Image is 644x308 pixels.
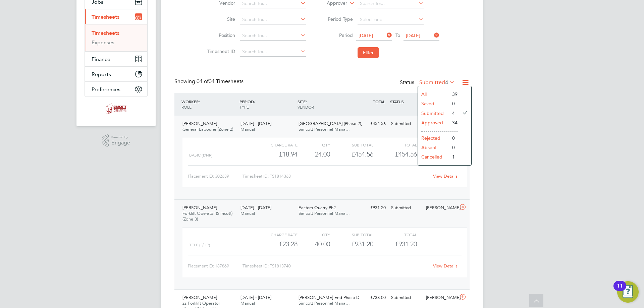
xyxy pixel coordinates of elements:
li: Cancelled [418,152,449,162]
span: Forklift Operator (Simcott) (Zone 3) [182,210,232,222]
div: Sub Total [330,231,373,239]
a: Timesheets [92,30,119,36]
div: Timesheet ID: TS1814363 [243,171,429,182]
div: £23.28 [254,239,298,250]
li: Absent [418,143,449,152]
span: 04 of [197,78,209,85]
div: Total [373,141,417,149]
button: Timesheets [85,9,147,24]
a: View Details [433,263,458,269]
button: Reports [85,67,147,81]
li: 0 [449,133,458,143]
span: Timesheets [92,14,119,20]
label: Submitted [419,79,455,86]
span: Reports [92,71,111,77]
li: Saved [418,99,449,108]
span: [PERSON_NAME] [182,295,217,300]
span: Basic (£/HR) [189,153,212,158]
button: Filter [358,47,379,58]
div: Status [400,78,456,87]
span: Powered by [111,134,130,140]
li: 0 [449,143,458,152]
input: Search for... [240,31,306,41]
img: simcott-logo-retina.png [106,104,127,114]
li: 39 [449,89,458,99]
label: Site [205,16,235,22]
span: tele (£/HR) [189,243,210,247]
div: Submitted [388,292,423,303]
span: Engage [111,140,130,146]
li: Submitted [418,109,449,118]
span: / [199,99,200,104]
span: [DATE] [406,33,420,39]
span: [DATE] - [DATE] [240,295,271,300]
div: £18.94 [254,149,298,160]
div: STATUS [388,96,423,108]
span: [PERSON_NAME] End Phase D [299,295,360,300]
li: 4 [449,109,458,118]
span: [DATE] [359,33,373,39]
div: QTY [298,141,330,149]
button: Preferences [85,82,147,97]
div: Placement ID: 187869 [188,261,243,271]
div: Charge rate [254,141,298,149]
span: [PERSON_NAME] [182,205,217,210]
span: TOTAL [373,99,385,104]
a: Expenses [92,39,114,46]
span: / [254,99,255,104]
span: [GEOGRAPHIC_DATA] (Phase 2),… [299,121,367,126]
span: ROLE [181,104,192,110]
label: Period [323,32,353,38]
li: 34 [449,118,458,127]
span: [DATE] - [DATE] [240,121,271,126]
span: [PERSON_NAME] [182,121,217,126]
div: [PERSON_NAME] [423,292,458,303]
span: TYPE [239,104,249,110]
div: Timesheets [85,24,147,51]
div: QTY [298,231,330,239]
a: View Details [433,173,458,179]
input: Search for... [240,15,306,24]
div: Submitted [388,202,423,213]
span: Finance [92,56,110,62]
div: Sub Total [330,141,373,149]
div: SITE [296,96,354,113]
span: VENDOR [298,104,314,110]
div: £454.56 [354,118,388,129]
div: WORKER [180,96,238,113]
span: General Labourer (Zone 2) [182,126,233,132]
div: Total [373,231,417,239]
div: PERIOD [238,96,296,113]
div: 24.00 [298,149,330,160]
li: 0 [449,99,458,108]
button: Open Resource Center, 11 new notifications [617,281,639,303]
span: Simcott Personnel Mana… [299,210,350,216]
div: 11 [617,286,623,295]
li: Approved [418,118,449,127]
div: 40.00 [298,239,330,250]
li: Rejected [418,133,449,143]
span: To [393,31,402,40]
span: £931.20 [395,240,417,248]
label: Period Type [323,16,353,22]
div: £931.20 [354,202,388,213]
div: Showing [174,78,245,85]
span: £454.56 [395,150,417,158]
div: £454.56 [330,149,373,160]
div: [PERSON_NAME] [423,202,458,213]
div: Submitted [388,118,423,129]
span: Manual [240,300,255,306]
a: Powered byEngage [102,134,130,147]
span: Manual [240,210,255,216]
span: Manual [240,126,255,132]
span: 04 Timesheets [197,78,244,85]
span: Preferences [92,86,120,93]
li: 1 [449,152,458,162]
a: Go to home page [85,104,148,114]
span: Simcott Personnel Mana… [299,300,350,306]
div: £738.00 [354,292,388,303]
div: Timesheet ID: TS1813740 [243,261,429,271]
div: Charge rate [254,231,298,239]
span: [DATE] - [DATE] [240,205,271,210]
span: / [306,99,307,104]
